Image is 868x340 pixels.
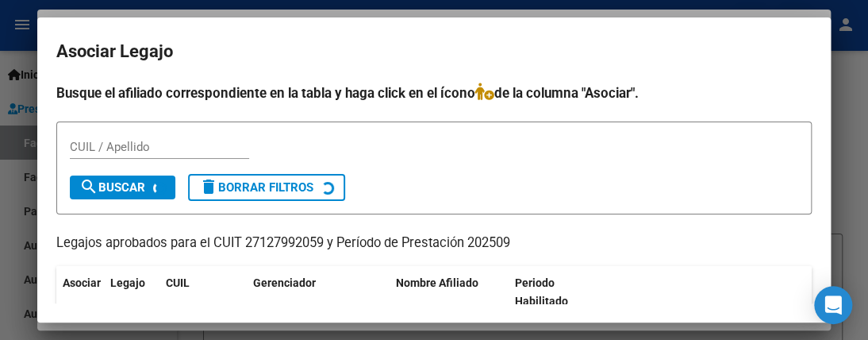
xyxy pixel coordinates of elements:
[166,276,190,289] span: CUIL
[247,266,390,319] datatable-header-cell: Gerenciador
[56,37,812,67] h2: Asociar Legajo
[104,266,159,319] datatable-header-cell: Legajo
[79,177,98,196] mat-icon: search
[79,180,145,195] span: Buscar
[253,276,316,289] span: Gerenciador
[110,276,145,289] span: Legajo
[390,266,509,319] datatable-header-cell: Nombre Afiliado
[814,286,852,324] div: Open Intercom Messenger
[56,266,104,319] datatable-header-cell: Asociar
[70,176,175,199] button: Buscar
[199,180,313,195] span: Borrar Filtros
[188,174,345,201] button: Borrar Filtros
[63,276,101,289] span: Asociar
[515,276,568,307] span: Periodo Habilitado
[396,276,478,289] span: Nombre Afiliado
[509,266,616,319] datatable-header-cell: Periodo Habilitado
[56,234,812,253] p: Legajos aprobados para el CUIT 27127992059 y Período de Prestación 202509
[159,266,247,319] datatable-header-cell: CUIL
[56,83,812,103] h4: Busque el afiliado correspondiente en la tabla y haga click en el ícono de la columna "Asociar".
[199,177,218,196] mat-icon: delete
